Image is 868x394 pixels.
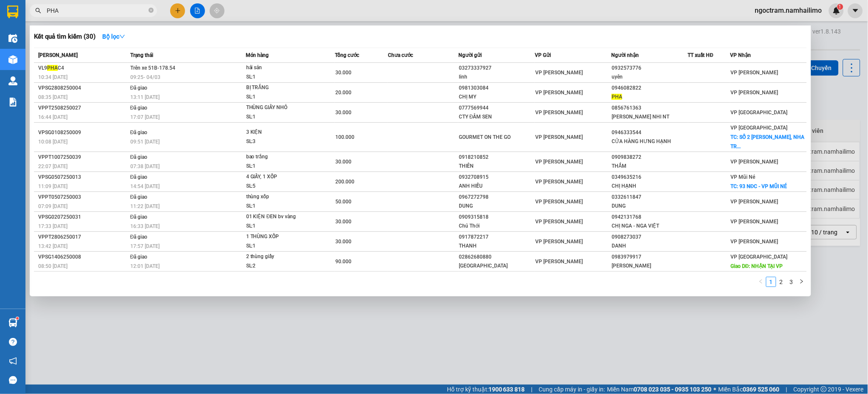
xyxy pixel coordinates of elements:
[730,52,751,58] span: VP Nhận
[612,84,687,93] div: 0946082822
[96,30,132,43] button: Bộ lọcdown
[38,163,67,169] span: 22:07 [DATE]
[130,243,160,249] span: 17:57 [DATE]
[730,125,787,131] span: VP [GEOGRAPHIC_DATA]
[730,254,787,260] span: VP [GEOGRAPHIC_DATA]
[246,232,310,242] div: 1 THÙNG XỐP
[459,113,534,121] div: CTY ĐẦM SEN
[246,152,310,162] div: bao trắng
[730,90,778,96] span: VP [PERSON_NAME]
[612,182,687,191] div: CHỊ HẠNH
[246,262,310,271] div: SL: 2
[130,223,160,229] span: 16:33 [DATE]
[459,213,534,222] div: 0909315818
[7,6,18,18] img: logo-vxr
[335,199,351,205] span: 50.000
[130,139,160,145] span: 09:51 [DATE]
[459,73,534,82] div: linh
[38,84,128,93] div: VPSG2808250004
[459,64,534,73] div: 03273337927
[612,162,687,171] div: THẮM
[612,202,687,211] div: DUNG
[459,173,534,182] div: 0932708915
[130,194,148,200] span: Đã giao
[8,76,17,85] img: warehouse-icon
[535,199,583,205] span: VP [PERSON_NAME]
[459,133,534,142] div: GOURMET ON THE GO
[612,173,687,182] div: 0349635216
[246,73,310,82] div: SL: 1
[38,128,128,137] div: VPSG0108250009
[767,277,776,287] a: 1
[459,93,534,101] div: CHỊ MY
[612,128,687,137] div: 0946333544
[38,173,128,182] div: VPSG0507250013
[535,52,551,58] span: VP Gửi
[38,243,67,249] span: 13:42 [DATE]
[776,277,787,287] li: 2
[688,52,714,58] span: TT xuất HĐ
[612,222,687,231] div: CHỊ NGA - NGA VIỆT
[246,128,310,137] div: 3 KIỆN
[459,104,534,113] div: 0777569944
[535,90,583,96] span: VP [PERSON_NAME]
[335,90,351,96] span: 20.000
[130,214,148,220] span: Đã giao
[246,137,310,146] div: SL: 3
[335,179,354,185] span: 200.000
[38,153,128,162] div: VPPT1007250039
[730,199,778,205] span: VP [PERSON_NAME]
[47,65,58,71] span: PHA
[335,259,351,265] span: 90.000
[730,110,787,115] span: VP [GEOGRAPHIC_DATA]
[246,202,310,211] div: SL: 1
[459,262,534,270] div: [GEOGRAPHIC_DATA]
[730,219,778,225] span: VP [PERSON_NAME]
[4,46,59,74] li: VP VP [GEOGRAPHIC_DATA]
[335,219,351,225] span: 30.000
[777,277,786,287] a: 2
[38,253,128,262] div: VPSG1406250008
[787,277,797,287] li: 3
[612,113,687,121] div: [PERSON_NAME] NHI NT
[149,8,154,13] span: close-circle
[8,55,17,64] img: warehouse-icon
[130,183,160,189] span: 14:54 [DATE]
[246,52,269,58] span: Món hàng
[130,52,153,58] span: Trạng thái
[38,94,67,100] span: 08:35 [DATE]
[335,159,351,165] span: 30.000
[535,110,583,115] span: VP [PERSON_NAME]
[612,262,687,270] div: [PERSON_NAME]
[130,174,148,180] span: Đã giao
[38,104,128,113] div: VPPT2508250027
[730,263,783,269] span: Giao DĐ: NHẬN TẠI VP
[535,134,583,140] span: VP [PERSON_NAME]
[246,172,310,182] div: 4 GIẤY, 1 XỐP
[612,94,622,100] span: PHA
[246,242,310,251] div: SL: 1
[730,134,804,149] span: TC: SỐ 2 [PERSON_NAME], NHA TR...
[535,179,583,185] span: VP [PERSON_NAME]
[59,46,113,65] li: VP VP [PERSON_NAME]
[119,34,125,39] span: down
[612,73,687,82] div: uyên
[35,8,41,14] span: search
[535,239,583,245] span: VP [PERSON_NAME]
[246,252,310,262] div: 2 thùng giấy
[758,279,764,284] span: left
[9,338,17,346] span: question-circle
[612,64,687,73] div: 0932573776
[130,163,160,169] span: 07:38 [DATE]
[756,277,766,287] button: left
[130,65,175,71] span: Trên xe 51B-178.54
[246,83,310,93] div: BỊ TRẮNG
[335,110,351,115] span: 30.000
[612,153,687,162] div: 0909838272
[38,203,67,209] span: 07:09 [DATE]
[8,34,17,43] img: warehouse-icon
[459,84,534,93] div: 0981303084
[246,103,310,113] div: THÙNG GIẤY NHỎ
[535,159,583,165] span: VP [PERSON_NAME]
[130,105,148,111] span: Đã giao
